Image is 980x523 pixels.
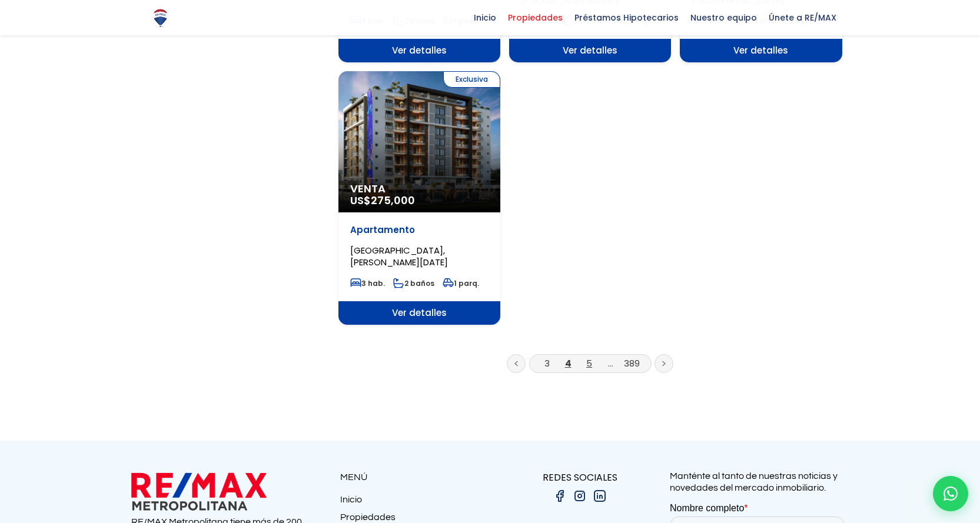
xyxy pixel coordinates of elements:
[763,9,842,26] span: Únete a RE/MAX
[544,357,550,369] a: 3
[685,9,763,26] span: Nuestro equipo
[624,357,640,369] a: 389
[350,183,489,195] span: Venta
[350,278,385,288] span: 3 hab.
[350,224,489,236] p: Apartamento
[443,71,500,88] span: Exclusiva
[573,489,587,503] img: instagram.png
[468,9,502,26] span: Inicio
[586,357,592,369] a: 5
[670,470,849,494] p: Manténte al tanto de nuestras noticias y novedades del mercado inmobiliario.
[608,357,613,369] a: ...
[340,494,490,511] a: Inicio
[338,39,500,62] span: Ver detalles
[371,193,415,208] span: 275,000
[338,71,500,325] a: Exclusiva Venta US$275,000 Apartamento [GEOGRAPHIC_DATA], [PERSON_NAME][DATE] 3 hab. 2 baños 1 pa...
[338,301,500,325] span: Ver detalles
[509,39,671,62] span: Ver detalles
[131,470,267,513] img: remax metropolitana logo
[680,39,842,62] span: Ver detalles
[350,193,415,208] span: US$
[150,8,171,28] img: Logo de REMAX
[593,489,607,503] img: linkedin.png
[340,470,490,485] p: MENÚ
[569,9,685,26] span: Préstamos Hipotecarios
[553,489,567,503] img: facebook.png
[565,357,572,369] a: 4
[443,278,479,288] span: 1 parq.
[393,278,434,288] span: 2 baños
[502,9,569,26] span: Propiedades
[350,244,448,268] span: [GEOGRAPHIC_DATA], [PERSON_NAME][DATE]
[490,470,670,485] p: REDES SOCIALES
